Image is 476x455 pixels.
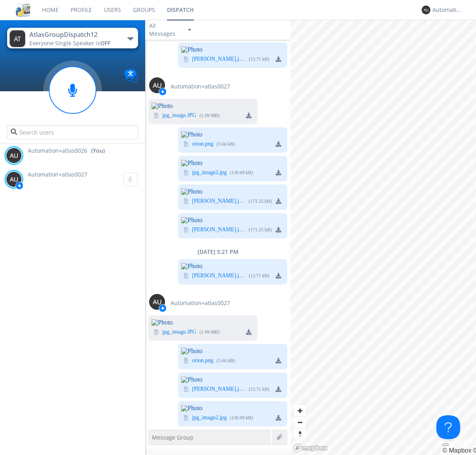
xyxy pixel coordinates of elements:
img: 373638.png [6,171,22,187]
img: 373638.png [10,30,25,47]
img: download media button [276,227,281,232]
div: ( 1.99 MB ) [200,112,220,119]
button: Toggle attribution [442,443,449,446]
img: download media button [276,415,281,420]
img: download media button [276,386,281,392]
img: download media button [276,141,281,147]
img: Photo [152,103,257,109]
button: Zoom out [294,417,306,428]
button: Reset bearing to north [294,428,306,440]
img: image icon [183,56,189,62]
a: Mapbox [442,447,471,454]
span: OFF [100,39,110,47]
span: Automation+atlas0027 [171,83,230,90]
img: Photo [181,188,287,195]
img: cddb5a64eb264b2086981ab96f4c1ba7 [16,3,30,17]
div: ( 130.09 kB ) [230,415,253,421]
img: image icon [183,141,189,147]
img: download media button [246,329,251,335]
a: [PERSON_NAME].jpeg [192,198,246,205]
img: image icon [183,198,189,204]
a: jpg_image2.jpg [192,170,227,176]
img: image icon [183,415,189,420]
a: [PERSON_NAME].jpeg [192,56,246,63]
img: Photo [181,131,287,138]
img: download media button [246,113,251,118]
div: ( 1.99 MB ) [200,329,220,336]
div: Automation+atlas0026 [432,6,462,14]
div: ( 13.71 kB ) [249,56,269,63]
input: Search users [7,125,138,139]
img: download media button [276,170,281,175]
img: Photo [181,405,287,411]
div: Everyone · [29,39,119,47]
img: image icon [183,273,189,278]
img: Photo [181,46,287,53]
a: Mapbox logo [293,443,328,453]
span: Automation+atlas0027 [28,171,87,178]
div: ( 130.09 kB ) [230,169,253,176]
img: caret-down-sm.svg [188,29,191,31]
div: ( 5.66 kB ) [217,357,235,364]
img: Photo [181,348,287,354]
span: Automation+atlas0027 [171,299,230,307]
img: download media button [276,198,281,204]
iframe: Toggle Customer Support [436,415,460,439]
button: AtlasGroupDispatch12Everyone·Single Speaker isOFF [7,28,138,48]
img: image icon [154,329,159,335]
a: [PERSON_NAME].jpeg [192,273,246,279]
span: Single Speaker is [55,39,110,47]
img: Photo [152,319,257,326]
div: [DATE] 5:21 PM [145,248,290,256]
img: Photo [181,263,287,269]
span: Reset bearing to north [294,428,306,440]
img: Photo [181,376,287,383]
div: ( 13.71 kB ) [249,386,269,393]
img: image icon [154,113,159,118]
div: AtlasGroupDispatch12 [29,30,119,39]
a: orion.png [192,358,213,364]
span: Automation+atlas0026 [28,147,87,155]
div: All Messages [149,22,181,38]
a: [PERSON_NAME].jpeg [192,227,246,233]
img: image icon [183,170,189,175]
div: ( 171.25 kB ) [249,198,272,205]
div: ( 171.25 kB ) [249,227,272,233]
div: (You) [91,147,105,155]
img: download media button [276,358,281,363]
a: jpg_image2.jpg [192,415,227,421]
img: image icon [183,358,189,363]
img: Photo [181,160,287,166]
img: image icon [183,227,189,232]
img: download media button [276,273,281,278]
button: Zoom in [294,405,306,417]
img: 373638.png [149,77,165,93]
img: Photo [181,217,287,223]
a: jpg_image.JPG [162,329,196,336]
img: Translation enabled [124,69,138,83]
span: Zoom out [294,417,306,428]
div: ( 5.66 kB ) [217,141,235,148]
img: 373638.png [149,294,165,310]
img: 373638.png [422,6,430,14]
img: image icon [183,386,189,392]
a: [PERSON_NAME].jpeg [192,386,246,393]
div: ( 13.71 kB ) [249,273,269,279]
a: jpg_image.JPG [162,113,196,119]
img: 373638.png [6,148,22,163]
img: download media button [276,56,281,62]
a: orion.png [192,141,213,148]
